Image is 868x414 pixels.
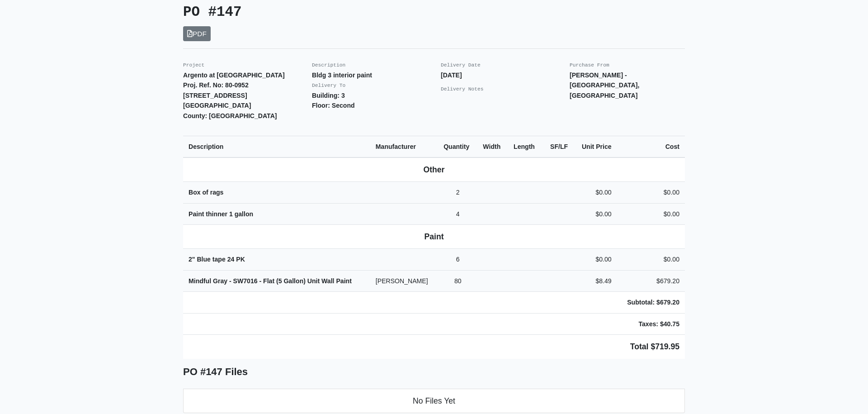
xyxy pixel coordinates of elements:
[183,136,370,157] th: Description
[438,270,477,292] td: 80
[570,62,609,68] small: Purchase From
[617,203,685,225] td: $0.00
[189,277,352,285] strong: Mindful Gray - SW7016 - Flat (5 Gallon) Unit Wall Paint
[477,136,508,157] th: Width
[183,26,211,41] a: PDF
[312,83,345,88] small: Delivery To
[617,136,685,157] th: Cost
[508,136,542,157] th: Length
[441,71,462,79] strong: [DATE]
[438,182,477,204] td: 2
[312,71,372,79] strong: Bldg 3 interior paint
[183,81,249,89] strong: Proj. Ref. No: 80-0952
[183,4,427,21] h3: PO #147
[189,210,253,218] strong: Paint thinner 1 gallon
[573,182,617,204] td: $0.00
[617,270,685,292] td: $679.20
[573,203,617,225] td: $0.00
[183,92,247,99] strong: [STREET_ADDRESS]
[573,249,617,271] td: $0.00
[183,389,685,413] li: No Files Yet
[617,313,685,335] td: Taxes: $40.75
[424,232,443,241] b: Paint
[441,62,481,68] small: Delivery Date
[617,249,685,271] td: $0.00
[312,62,345,68] small: Description
[438,136,477,157] th: Quantity
[424,165,445,174] b: Other
[189,256,245,263] strong: 2" Blue tape 24 PK
[183,335,685,359] td: Total $719.95
[438,203,477,225] td: 4
[370,270,438,292] td: [PERSON_NAME]
[573,270,617,292] td: $8.49
[312,92,345,99] strong: Building: 3
[183,112,277,119] strong: County: [GEOGRAPHIC_DATA]
[183,366,685,378] h5: PO #147 Files
[183,102,251,109] strong: [GEOGRAPHIC_DATA]
[617,182,685,204] td: $0.00
[189,189,223,196] strong: Box of rags
[542,136,573,157] th: SF/LF
[438,249,477,271] td: 6
[312,102,355,109] strong: Floor: Second
[573,136,617,157] th: Unit Price
[570,70,685,101] p: [PERSON_NAME] - [GEOGRAPHIC_DATA], [GEOGRAPHIC_DATA]
[183,62,204,68] small: Project
[183,71,285,79] strong: Argento at [GEOGRAPHIC_DATA]
[441,86,484,92] small: Delivery Notes
[617,292,685,314] td: Subtotal: $679.20
[370,136,438,157] th: Manufacturer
